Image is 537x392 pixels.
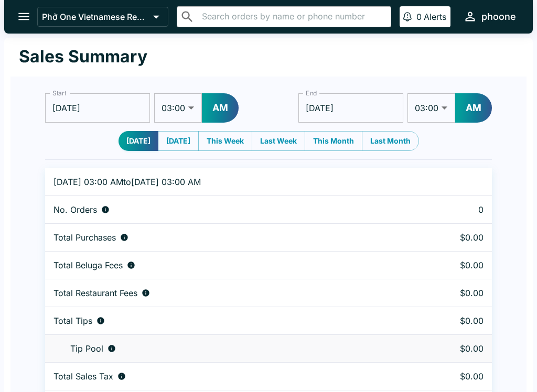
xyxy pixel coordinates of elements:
[412,371,484,382] p: $0.00
[53,315,395,326] div: Combined individual and pooled tips
[199,9,386,24] input: Search orders by name or phone number
[19,46,147,67] h1: Sales Summary
[362,131,419,151] button: Last Month
[52,89,66,97] label: Start
[53,288,137,298] p: Total Restaurant Fees
[412,288,484,298] p: $0.00
[202,93,239,123] button: AM
[198,131,252,151] button: This Week
[481,10,516,23] div: phoone
[10,3,37,30] button: open drawer
[53,343,395,354] div: Tips unclaimed by a waiter
[53,177,395,187] p: [DATE] 03:00 AM to [DATE] 03:00 AM
[53,232,395,243] div: Aggregate order subtotals
[455,93,492,123] button: AM
[53,371,113,382] p: Total Sales Tax
[412,343,484,354] p: $0.00
[298,93,403,123] input: Choose date, selected date is Sep 4, 2025
[53,204,97,215] p: No. Orders
[45,93,150,123] input: Choose date, selected date is Sep 3, 2025
[53,260,123,270] p: Total Beluga Fees
[53,260,395,270] div: Fees paid by diners to Beluga
[53,315,92,326] p: Total Tips
[252,131,305,151] button: Last Week
[412,260,484,270] p: $0.00
[53,288,395,298] div: Fees paid by diners to restaurant
[53,371,395,382] div: Sales tax paid by diners
[412,204,484,215] p: 0
[53,232,116,243] p: Total Purchases
[305,131,362,151] button: This Month
[119,131,158,151] button: [DATE]
[459,5,520,28] button: phoone
[70,343,103,354] p: Tip Pool
[42,12,149,22] p: Phở One Vietnamese Restaurant
[37,7,168,27] button: Phở One Vietnamese Restaurant
[306,89,317,97] label: End
[412,315,484,326] p: $0.00
[416,12,422,22] p: 0
[158,131,199,151] button: [DATE]
[53,204,395,215] div: Number of orders placed
[424,12,446,22] p: Alerts
[412,232,484,243] p: $0.00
